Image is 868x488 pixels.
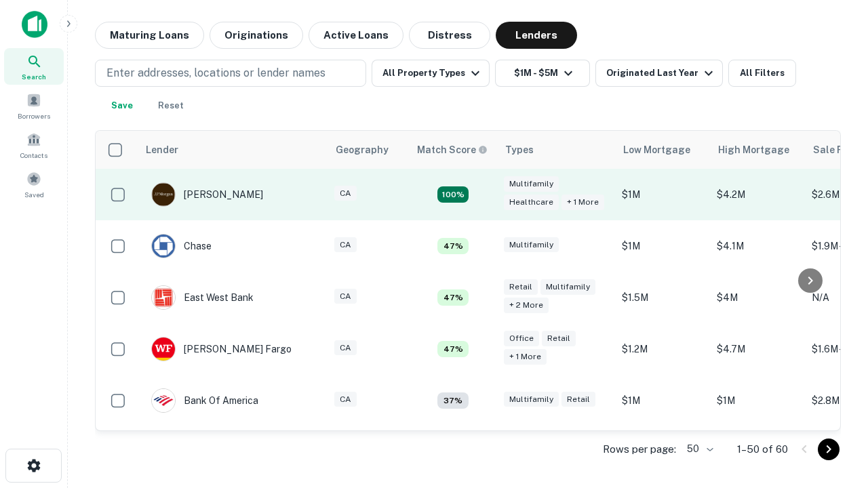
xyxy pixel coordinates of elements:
div: Chase [151,234,212,258]
a: Borrowers [4,87,64,124]
div: Geography [336,142,389,158]
div: Matching Properties: 5, hasApolloMatch: undefined [437,341,469,357]
div: CA [334,237,357,253]
td: $4.5M [710,426,805,478]
div: Retail [542,331,576,346]
p: Enter addresses, locations or lender names [106,65,325,81]
div: Low Mortgage [623,142,690,158]
th: Types [497,131,615,169]
button: Go to next page [818,439,840,460]
div: + 1 more [504,349,547,365]
span: Saved [24,189,44,200]
td: $1.4M [615,426,710,478]
button: Save your search to get updates of matches that match your search criteria. [100,92,144,119]
td: $1M [615,169,710,220]
span: Borrowers [18,110,50,121]
div: Matching Properties: 5, hasApolloMatch: undefined [437,289,469,306]
div: Originated Last Year [606,65,717,81]
td: $1.2M [615,323,710,375]
button: Maturing Loans [95,22,204,49]
th: Geography [328,131,409,169]
div: Matching Properties: 4, hasApolloMatch: undefined [437,392,469,409]
th: High Mortgage [710,131,805,169]
td: $1M [615,375,710,426]
img: picture [152,235,175,258]
div: Types [505,142,534,158]
div: Multifamily [504,176,559,192]
iframe: Chat Widget [800,336,868,401]
div: Healthcare [504,195,559,210]
div: Capitalize uses an advanced AI algorithm to match your search with the best lender. The match sco... [417,142,488,157]
div: Matching Properties: 19, hasApolloMatch: undefined [437,186,469,203]
button: $1M - $5M [495,60,590,87]
button: Originated Last Year [595,60,723,87]
div: Retail [504,279,538,295]
div: Multifamily [540,279,595,295]
div: CA [334,186,357,201]
button: Originations [210,22,303,49]
td: $1M [615,220,710,272]
img: picture [152,286,175,309]
div: East West Bank [151,285,254,310]
div: + 2 more [504,298,549,313]
div: Retail [561,392,595,407]
td: $4M [710,272,805,323]
span: Search [22,71,46,82]
td: $4.1M [710,220,805,272]
div: [PERSON_NAME] Fargo [151,337,292,361]
td: $4.2M [710,169,805,220]
h6: Match Score [417,142,485,157]
p: 1–50 of 60 [737,441,788,457]
button: Active Loans [309,22,403,49]
div: High Mortgage [718,142,789,158]
div: + 1 more [561,195,604,210]
td: $1M [710,375,805,426]
button: Distress [409,22,490,49]
th: Low Mortgage [615,131,710,169]
div: Office [504,331,539,346]
div: Multifamily [504,392,559,407]
button: Lenders [496,22,577,49]
span: Contacts [20,150,47,161]
p: Rows per page: [603,441,676,457]
div: CA [334,289,357,304]
button: All Property Types [372,60,490,87]
button: Enter addresses, locations or lender names [95,60,366,87]
td: $4.7M [710,323,805,375]
th: Capitalize uses an advanced AI algorithm to match your search with the best lender. The match sco... [409,131,497,169]
div: Multifamily [504,237,559,253]
th: Lender [138,131,328,169]
div: 50 [682,439,715,459]
div: CA [334,340,357,356]
div: Bank Of America [151,388,258,413]
div: Matching Properties: 5, hasApolloMatch: undefined [437,238,469,254]
td: $1.5M [615,272,710,323]
div: [PERSON_NAME] [151,182,263,207]
img: picture [152,338,175,361]
div: CA [334,392,357,407]
img: picture [152,389,175,412]
button: Reset [149,92,193,119]
img: capitalize-icon.png [22,11,47,38]
a: Search [4,48,64,85]
img: picture [152,183,175,206]
button: All Filters [728,60,796,87]
div: Lender [146,142,178,158]
a: Contacts [4,127,64,163]
a: Saved [4,166,64,203]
